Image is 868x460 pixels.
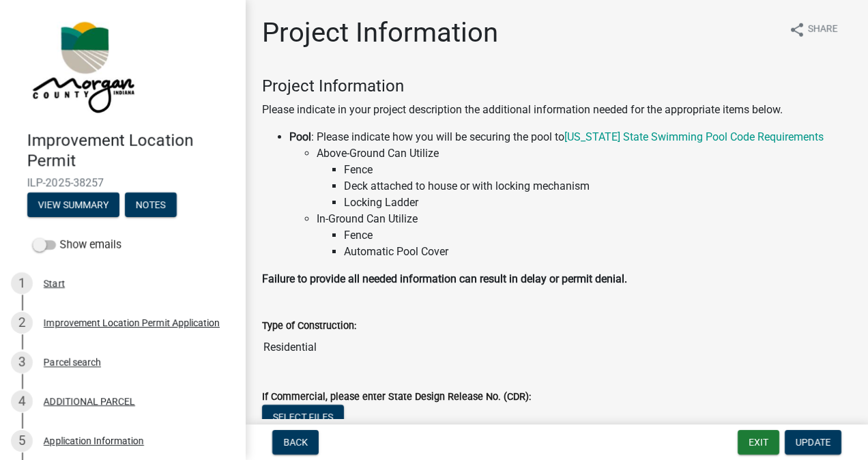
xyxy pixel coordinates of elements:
[27,200,119,211] wm-modal-confirm: Summary
[289,129,852,260] li: : Please indicate how you will be securing the pool to
[344,162,852,178] li: Fence
[564,130,824,143] a: [US_STATE] State Swimming Pool Code Requirements
[808,22,838,38] span: Share
[27,14,137,117] img: Morgan County, Indiana
[289,130,311,143] strong: Pool
[262,321,356,331] label: Type of Construction:
[317,211,852,260] li: In-Ground Can Utilize
[262,272,627,285] strong: Failure to provide all needed information can result in delay or permit denial.
[125,200,177,211] wm-modal-confirm: Notes
[44,358,101,367] div: Parcel search
[344,178,852,195] li: Deck attached to house or with locking mechanism
[11,430,33,452] div: 5
[262,405,344,429] button: Select files
[796,437,830,448] span: Update
[272,430,319,455] button: Back
[738,430,779,455] button: Exit
[27,176,218,189] span: ILP-2025-38257
[344,195,852,211] li: Locking Ladder
[344,244,852,260] li: Automatic Pool Cover
[44,397,135,406] div: ADDITIONAL PARCEL
[283,437,308,448] span: Back
[11,312,33,334] div: 2
[785,430,841,455] button: Update
[44,318,220,328] div: Improvement Location Permit Application
[11,390,33,412] div: 4
[44,436,144,446] div: Application Information
[262,16,498,49] h1: Project Information
[44,278,65,288] div: Start
[33,237,121,253] label: Show emails
[27,131,235,171] h4: Improvement Location Permit
[262,392,531,402] label: If Commercial, please enter State Design Release No. (CDR):
[11,351,33,373] div: 3
[11,272,33,294] div: 1
[778,16,849,43] button: shareShare
[262,76,852,96] h4: Project Information
[317,145,852,211] li: Above-Ground Can Utilize
[262,102,852,118] p: Please indicate in your project description the additional information needed for the appropriate...
[27,192,119,217] button: View Summary
[125,192,177,217] button: Notes
[344,227,852,244] li: Fence
[789,22,805,38] i: share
